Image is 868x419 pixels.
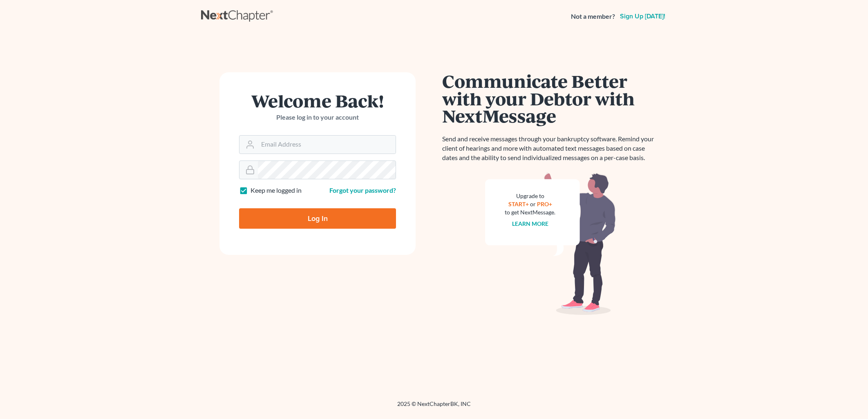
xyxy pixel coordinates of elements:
[201,400,667,415] div: 2025 © NextChapterBK, INC
[618,13,667,20] a: Sign up [DATE]!
[571,12,615,21] strong: Not a member?
[239,92,396,109] h1: Welcome Back!
[251,186,302,195] label: Keep me logged in
[537,201,552,207] a: PRO+
[505,192,555,200] div: Upgrade to
[442,134,659,163] p: Send and receive messages through your bankruptcy software. Remind your client of hearings and mo...
[442,72,659,125] h1: Communicate Better with your Debtor with NextMessage
[485,172,616,315] img: nextmessage_bg-59042aed3d76b12b5cd301f8e5b87938c9018125f34e5fa2b7a6b67550977c72.svg
[329,186,396,194] a: Forgot your password?
[239,113,396,122] p: Please log in to your account
[505,208,555,216] div: to get NextMessage.
[508,201,529,207] a: START+
[530,201,536,207] span: or
[239,208,396,229] input: Log In
[512,220,548,227] a: Learn more
[258,136,396,154] input: Email Address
